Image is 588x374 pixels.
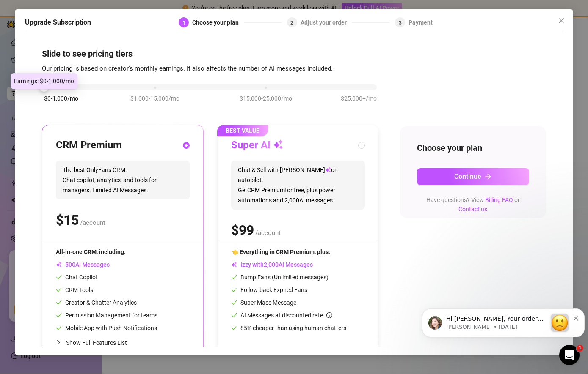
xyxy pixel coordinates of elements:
span: check [231,275,237,281]
h4: Choose your plan [417,142,530,154]
span: arrow-right [485,174,491,180]
span: check [231,287,237,293]
div: Earnings: $0-1,000/mo [11,74,77,90]
span: 1 [577,345,583,352]
span: Chat & Sell with [PERSON_NAME] on autopilot. Get CRM Premium for free, plus power automations and... [231,161,365,210]
div: Choose your plan [192,18,244,28]
span: CRM Tools [56,287,93,294]
iframe: Intercom notifications message [419,292,588,351]
span: Show Full Features List [66,340,127,347]
h3: CRM Premium [56,139,122,153]
span: Follow-back Expired Fans [231,287,307,294]
span: 1 [182,20,185,26]
span: 3 [399,20,402,26]
span: The best OnlyFans CRM. Chat copilot, analytics, and tools for managers. Limited AI Messages. [56,161,190,200]
span: AI Messages [56,262,110,268]
span: $25,000+/mo [341,94,377,104]
span: check [231,325,237,331]
h3: Super AI [231,139,283,153]
span: $ [231,223,254,239]
span: check [231,300,237,306]
span: close [558,18,565,25]
iframe: Intercom live chat [559,345,580,366]
span: check [56,287,62,293]
span: Hi [PERSON_NAME], Your order didn’t go through :slightly_frowning_face: Unfortunately, your order... [28,24,127,165]
span: check [56,325,62,331]
span: $0-1,000/mo [44,94,78,104]
span: Izzy with AI Messages [231,262,313,268]
span: check [56,275,62,281]
a: Contact us [458,206,487,213]
span: 85% cheaper than using human chatters [231,325,346,332]
a: Billing FAQ [485,197,513,204]
h5: Upgrade Subscription [25,18,91,28]
span: Super Mass Message [231,300,296,306]
span: Chat Copilot [56,274,98,281]
span: 👈 Everything in CRM Premium, plus: [231,249,330,256]
span: Continue [454,173,481,181]
span: $ [56,213,79,229]
span: $1,000-15,000/mo [130,94,179,104]
div: Adjust your order [301,18,352,28]
span: collapsed [56,340,61,345]
h4: Slide to see pricing tiers [42,48,547,60]
span: /account [80,219,105,227]
button: Continuearrow-right [417,169,530,186]
span: Close [555,18,568,25]
span: Creator & Chatter Analytics [56,300,137,306]
span: info-circle [326,313,332,319]
p: Message from Ella, sent 6w ago [28,32,128,39]
span: Bump Fans (Unlimited messages) [231,274,329,281]
button: Close [555,14,568,28]
span: check [56,313,62,319]
span: All-in-one CRM, including: [56,249,126,256]
span: Our pricing is based on creator's monthly earnings. It also affects the number of AI messages inc... [42,65,333,73]
span: $15,000-25,000/mo [240,94,292,104]
span: AI Messages at discounted rate [240,312,332,319]
div: Payment [409,18,433,28]
span: check [56,300,62,306]
div: Show Full Features List [56,333,190,353]
span: /account [255,229,281,237]
span: Have questions? View or [426,197,520,213]
button: Dismiss notification [155,22,160,29]
span: Mobile App with Push Notifications [56,325,157,332]
span: Permission Management for teams [56,312,157,319]
span: BEST VALUE [217,125,268,137]
span: check [231,313,237,319]
span: 2 [290,20,293,26]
